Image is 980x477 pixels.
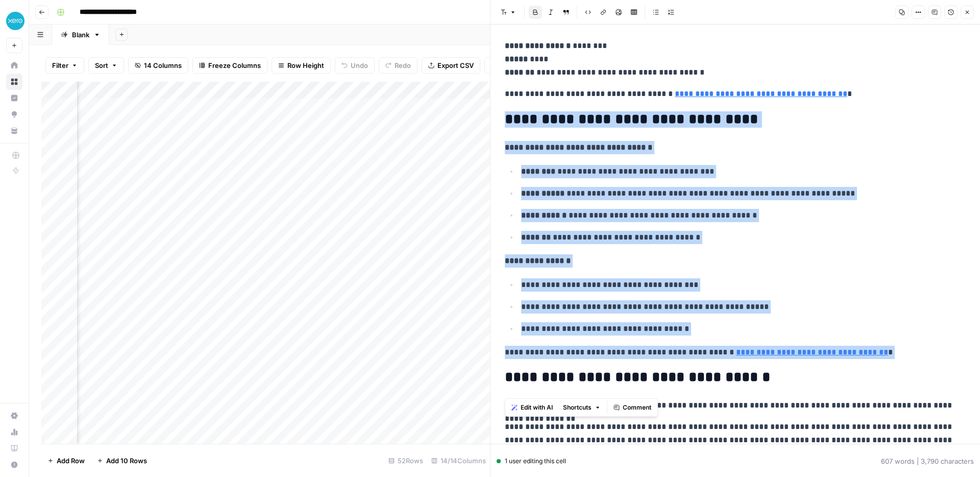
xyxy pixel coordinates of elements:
[52,60,68,70] span: Filter
[395,60,411,70] span: Redo
[72,30,89,40] div: Blank
[6,106,22,123] a: Opportunities
[335,57,375,74] button: Undo
[623,403,651,412] span: Comment
[52,25,109,45] a: Blank
[427,452,490,469] div: 14/14 Columns
[57,456,85,466] span: Add Row
[6,408,22,424] a: Settings
[521,403,553,412] span: Edit with AI
[6,12,24,30] img: XeroOps Logo
[192,57,267,74] button: Freeze Columns
[6,8,22,34] button: Workspace: XeroOps
[422,57,480,74] button: Export CSV
[6,74,22,90] a: Browse
[91,452,153,469] button: Add 10 Rows
[563,403,592,412] span: Shortcuts
[559,401,605,414] button: Shortcuts
[6,440,22,457] a: Learning Hub
[88,57,124,74] button: Sort
[6,424,22,440] a: Usage
[95,60,108,70] span: Sort
[208,60,261,70] span: Freeze Columns
[507,401,557,414] button: Edit with AI
[106,456,147,466] span: Add 10 Rows
[379,57,418,74] button: Redo
[6,57,22,74] a: Home
[881,456,974,466] div: 607 words | 3,790 characters
[272,57,331,74] button: Row Height
[351,60,368,70] span: Undo
[41,452,91,469] button: Add Row
[437,60,474,70] span: Export CSV
[6,90,22,106] a: Insights
[287,60,324,70] span: Row Height
[497,457,566,466] div: 1 user editing this cell
[384,452,427,469] div: 52 Rows
[6,457,22,473] button: Help + Support
[128,57,188,74] button: 14 Columns
[45,57,84,74] button: Filter
[144,60,182,70] span: 14 Columns
[609,401,655,414] button: Comment
[6,123,22,139] a: Your Data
